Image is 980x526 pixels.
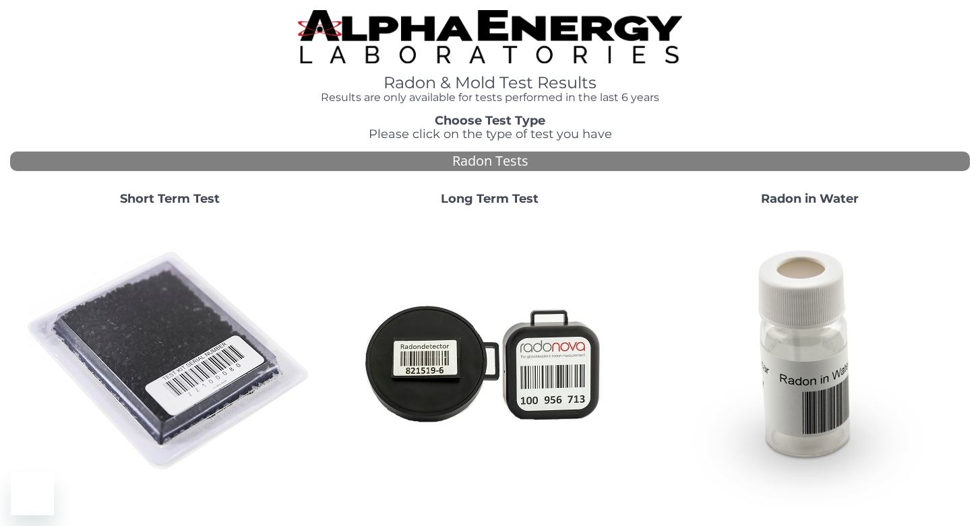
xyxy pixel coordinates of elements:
[10,152,970,171] div: Radon Tests
[665,217,955,506] img: RadoninWater.jpg
[120,191,220,206] strong: Short Term Test
[298,74,682,92] h1: Radon & Mold Test Results
[11,472,54,515] iframe: Button to launch messaging window
[435,113,545,128] strong: Choose Test Type
[369,127,612,141] span: Please click on the type of test you have
[298,92,682,104] h4: Results are only available for tests performed in the last 6 years
[25,217,315,506] img: ShortTerm.jpg
[761,191,859,206] strong: Radon in Water
[298,10,682,63] img: TightCrop.jpg
[345,217,635,506] img: Radtrak2vsRadtrak3.jpg
[441,191,539,206] strong: Long Term Test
